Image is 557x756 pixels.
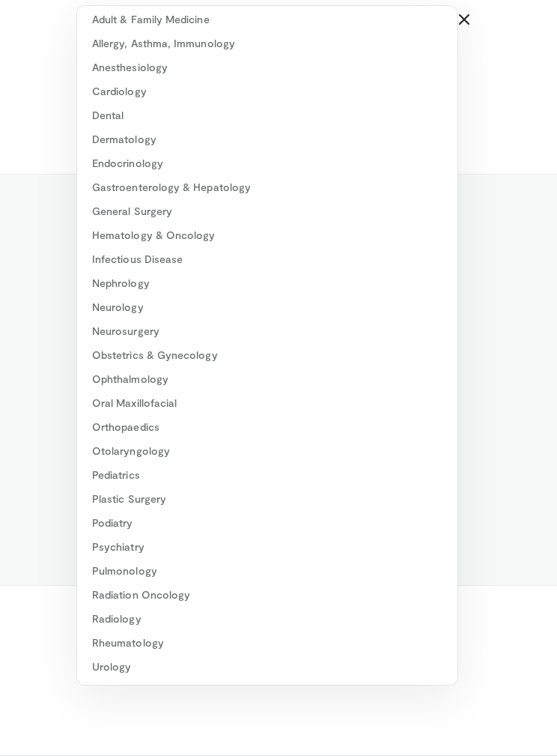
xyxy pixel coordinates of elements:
a: Anesthesiology [77,55,457,79]
a: Adult & Family Medicine [77,7,457,31]
a: Pediatrics [77,463,457,487]
a: Radiology [77,607,457,631]
a: Radiation Oncology [77,583,457,607]
div: Specialties [76,5,458,686]
a: Otolaryngology [77,439,457,463]
a: Podiatry [77,511,457,535]
a: Obstetrics & Gynecology [77,343,457,367]
a: Dermatology [77,127,457,151]
a: Endocrinology [77,151,457,175]
a: Neurosurgery [77,319,457,343]
a: Plastic Surgery [77,487,457,511]
a: Pulmonology [77,559,457,583]
a: Hematology & Oncology [77,223,457,247]
a: Ophthalmology [77,367,457,391]
a: Rheumatology [77,631,457,655]
a: Psychiatry [77,535,457,559]
a: General Surgery [77,199,457,223]
a: Cardiology [77,79,457,103]
a: Dental [77,103,457,127]
a: Urology [77,655,457,679]
a: Infectious Disease [77,247,457,271]
a: Oral Maxillofacial [77,391,457,415]
a: Nephrology [77,271,457,295]
a: Neurology [77,295,457,319]
a: Gastroenterology & Hepatology [77,175,457,199]
a: Allergy, Asthma, Immunology [77,31,457,55]
a: Orthopaedics [77,415,457,439]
